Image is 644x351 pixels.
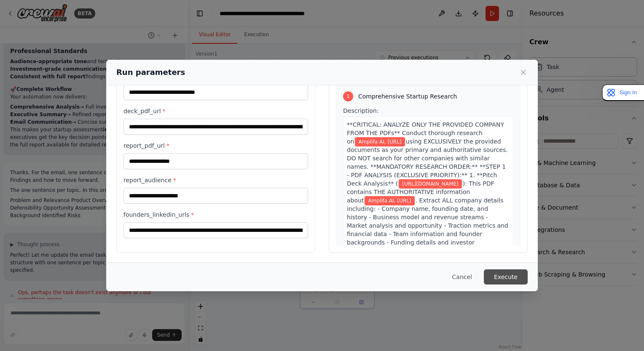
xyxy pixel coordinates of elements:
div: 1 [343,91,353,101]
span: using EXCLUSIVELY the provided documents as your primary and authoritative sources. DO NOT search... [347,138,508,187]
label: founders_linkedin_urls [123,210,308,219]
button: Execute [484,269,528,285]
span: Description: [343,107,378,114]
h2: Run parameters [116,66,185,78]
span: Comprehensive Startup Research [358,92,457,101]
span: Variable: startup_name [365,196,414,205]
button: Cancel [445,269,479,285]
label: report_audience [123,176,308,184]
span: . Extract ALL company details including: - Company name, founding date, and history - Business mo... [347,197,508,263]
label: deck_pdf_url [123,107,308,115]
label: report_pdf_url [123,141,308,150]
span: **CRITICAL: ANALYZE ONLY THE PROVIDED COMPANY FROM THE PDFs** Conduct thorough research on [347,121,504,145]
span: ): This PDF contains THE AUTHORITATIVE information about [347,180,494,204]
span: Variable: deck_pdf_url [399,179,462,189]
span: Variable: startup_name [355,137,405,146]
